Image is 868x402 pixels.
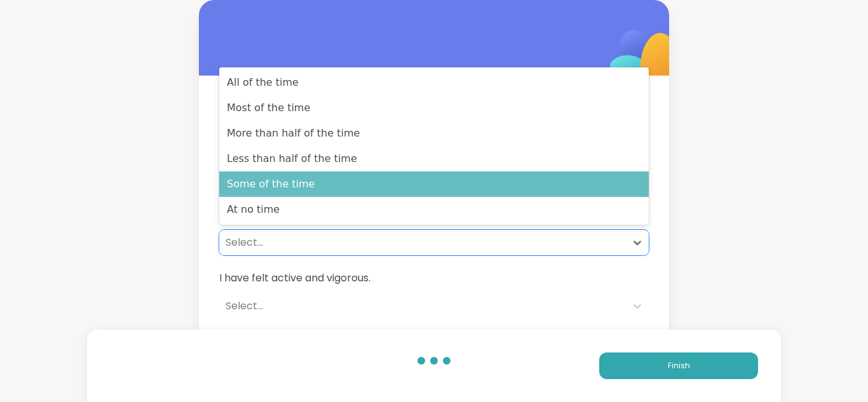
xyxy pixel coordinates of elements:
div: Select... [226,235,620,250]
div: Most of the time [219,95,649,121]
div: Select... [226,298,620,314]
button: Finish [599,352,758,379]
div: More than half of the time [219,121,649,146]
div: Less than half of the time [219,146,649,171]
div: At no time [219,197,649,222]
div: All of the time [219,70,649,95]
span: I have felt active and vigorous. [219,271,649,286]
div: Some of the time [219,171,649,197]
span: Finish [668,360,690,372]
